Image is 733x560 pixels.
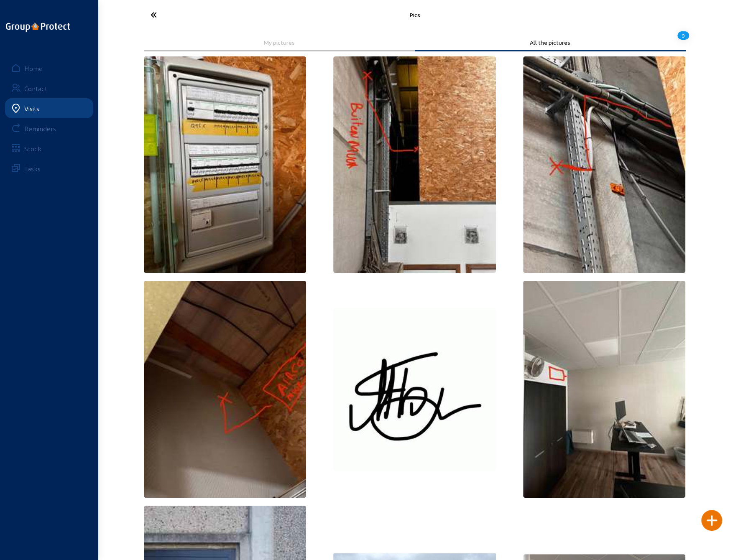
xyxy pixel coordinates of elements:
img: thb_5c93ce6d-044b-f957-3a62-667c1fc9c594.jpeg [333,308,496,471]
img: thb_4c77b839-2f02-f2e7-8ecd-61ad453ec83b.jpeg [144,281,306,497]
img: thb_5d31905f-e1da-e843-32cc-5b57f2ecc8cc.jpeg [523,281,686,497]
a: Contact [5,78,93,98]
a: Tasks [5,158,93,178]
div: Contact [24,84,47,92]
a: Stock [5,138,93,158]
img: logo-oneline.png [6,23,70,32]
div: Tasks [24,165,41,173]
a: Reminders [5,118,93,138]
img: thb_5cc169ac-d456-d011-bbd6-dcf0f20c50fa.jpeg [144,56,306,273]
div: Reminders [24,125,56,132]
img: thb_c00bafe3-0a31-446a-0854-a38317ef5add.jpeg [333,56,496,273]
div: Visits [24,104,39,112]
div: All the pictures [421,39,680,46]
div: Pics [231,11,599,18]
a: Visits [5,98,93,118]
a: Home [5,58,93,78]
img: thb_701413e4-0b1c-5eb0-a8ce-102037f22637.jpeg [523,56,686,273]
div: 9 [677,28,689,43]
div: Home [24,64,43,72]
div: Stock [24,145,41,153]
div: My pictures [150,39,409,46]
